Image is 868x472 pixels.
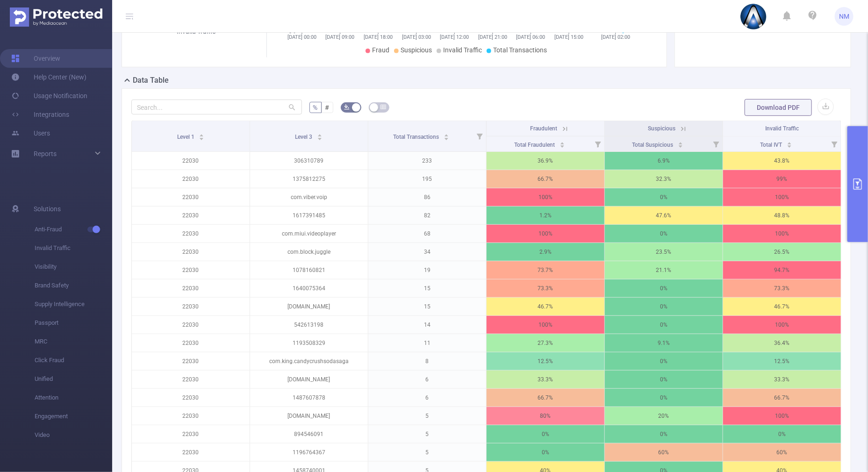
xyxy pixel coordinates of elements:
span: Engagement [35,407,112,426]
span: Level 3 [295,134,314,140]
p: 22030 [132,298,250,315]
tspan: [DATE] 18:00 [364,34,393,40]
i: icon: table [380,104,386,110]
a: Overview [11,49,60,68]
p: 47.6% [605,207,723,224]
tspan: [DATE] 21:00 [478,34,507,40]
i: icon: caret-down [317,136,323,139]
span: Video [35,426,112,444]
p: 14 [368,316,486,334]
p: 86 [368,188,486,206]
p: 22030 [132,389,250,407]
i: Filter menu [828,136,841,151]
span: Click Fraud [35,351,112,370]
p: 1487607878 [250,389,368,407]
p: 0% [605,389,723,407]
span: Anti-Fraud [35,220,112,239]
div: Sort [444,133,449,138]
a: Reports [34,144,57,163]
p: 100% [487,225,604,243]
p: 100% [487,188,604,206]
p: 6 [368,389,486,407]
tspan: [DATE] 06:00 [516,34,545,40]
span: Visibility [35,257,112,276]
p: 66.7% [487,389,604,407]
span: Level 1 [177,134,196,140]
span: Total Suspicious [632,142,675,148]
p: 5 [368,443,486,461]
p: 894546091 [250,425,368,443]
p: 100% [723,188,841,206]
p: 60% [723,443,841,461]
i: icon: caret-up [787,141,792,143]
a: Integrations [11,105,69,124]
button: Download PDF [745,99,812,116]
span: MRC [35,332,112,351]
p: 22030 [132,371,250,388]
tspan: [DATE] 02:00 [601,34,630,40]
tspan: [DATE] 00:00 [287,34,316,40]
p: 15 [368,279,486,297]
p: 0% [605,225,723,243]
p: 22030 [132,407,250,425]
p: 73.3% [487,279,604,297]
span: Total Transactions [394,134,441,140]
i: icon: caret-up [199,133,204,136]
p: 22030 [132,170,250,188]
p: 5 [368,407,486,425]
span: Suspicious [648,125,675,132]
span: Total Fraudulent [514,142,556,148]
p: 0% [487,425,604,443]
p: 33.3% [487,371,604,388]
p: 195 [368,170,486,188]
i: icon: caret-down [678,144,683,147]
span: # [325,104,330,111]
p: com.viber.voip [250,188,368,206]
p: 36.9% [487,152,604,170]
span: Brand Safety [35,276,112,295]
i: icon: caret-down [787,144,792,147]
p: 22030 [132,425,250,443]
p: [DOMAIN_NAME] [250,298,368,315]
p: 542613198 [250,316,368,334]
div: Sort [317,133,323,138]
p: 22030 [132,225,250,243]
p: 46.7% [723,298,841,315]
p: 9.1% [605,334,723,352]
p: 1617391485 [250,207,368,224]
h2: Data Table [133,75,169,86]
tspan: [DATE] 03:00 [402,34,431,40]
span: Total Transactions [493,46,547,54]
p: 0% [605,298,723,315]
i: Filter menu [473,121,486,151]
p: com.king.candycrushsodasaga [250,352,368,370]
p: 100% [723,316,841,334]
span: Invalid Traffic [443,46,482,54]
p: 0% [605,352,723,370]
a: Users [11,124,50,143]
p: 22030 [132,279,250,297]
tspan: [DATE] 12:00 [440,34,469,40]
tspan: [DATE] 15:00 [554,34,583,40]
p: 48.8% [723,207,841,224]
p: 8 [368,352,486,370]
p: 26.5% [723,243,841,261]
p: 0% [605,279,723,297]
p: 99% [723,170,841,188]
p: 22030 [132,243,250,261]
p: 306310789 [250,152,368,170]
p: 82 [368,207,486,224]
p: 20% [605,407,723,425]
p: 1640075364 [250,279,368,297]
p: 22030 [132,188,250,206]
p: 60% [605,443,723,461]
span: Passport [35,314,112,332]
p: 0% [605,188,723,206]
i: icon: caret-up [444,133,449,136]
span: Attention [35,388,112,407]
p: 36.4% [723,334,841,352]
p: com.miui.videoplayer [250,225,368,243]
p: 80% [487,407,604,425]
i: icon: bg-colors [344,104,350,110]
p: com.block.juggle [250,243,368,261]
